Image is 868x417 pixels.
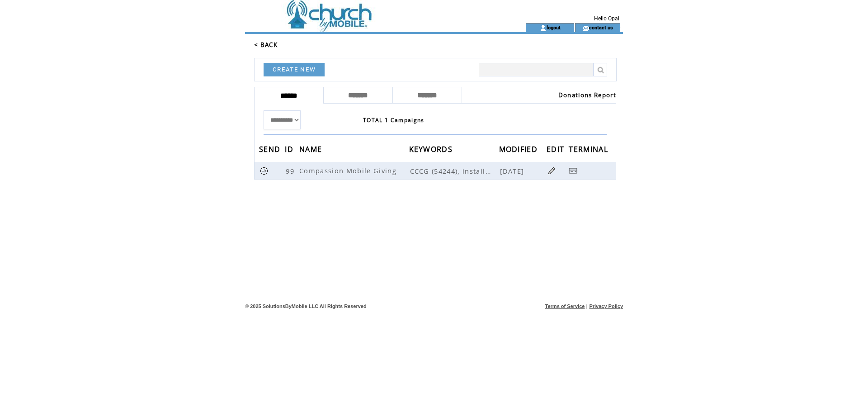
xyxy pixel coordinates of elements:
[547,142,566,159] span: EDIT
[264,63,325,76] a: CREATE NEW
[586,303,588,309] span: |
[594,15,619,22] span: Hello Opal
[254,41,278,49] a: < BACK
[500,166,527,175] span: [DATE]
[545,303,585,309] a: Terms of Service
[410,166,498,175] span: CCCG (54244), installation (54244)
[499,142,540,159] span: MODIFIED
[285,142,296,159] span: ID
[540,24,547,32] img: account_icon.gif
[409,146,455,152] a: KEYWORDS
[409,142,455,159] span: KEYWORDS
[558,91,616,99] a: Donations Report
[582,24,589,32] img: contact_us_icon.gif
[569,142,610,159] span: TERMINAL
[245,303,367,309] span: © 2025 SolutionsByMobile LLC All Rights Reserved
[299,146,324,152] a: NAME
[285,146,296,152] a: ID
[259,142,283,159] span: SEND
[299,166,399,175] span: Compassion Mobile Giving
[589,24,613,30] a: contact us
[547,24,561,30] a: logout
[299,142,324,159] span: NAME
[589,303,623,309] a: Privacy Policy
[286,166,297,175] span: 99
[363,116,425,124] span: TOTAL 1 Campaigns
[499,146,540,152] a: MODIFIED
